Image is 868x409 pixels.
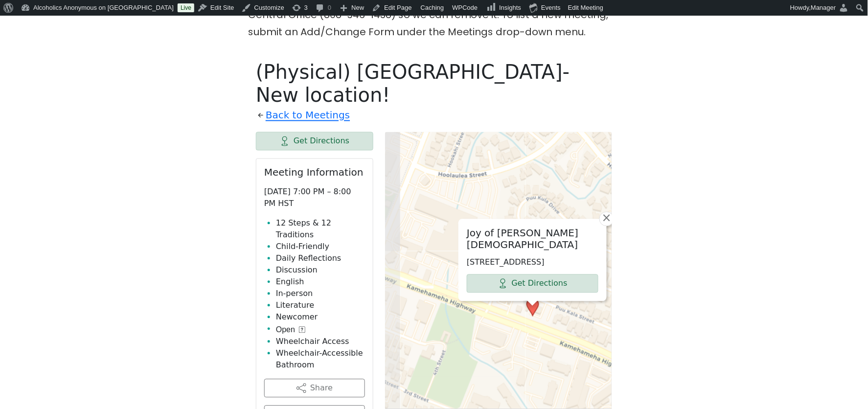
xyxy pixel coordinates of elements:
a: Live [178,3,194,12]
li: Wheelchair Access [276,336,365,348]
p: [STREET_ADDRESS] [467,257,598,269]
li: Discussion [276,265,365,276]
li: Daily Reflections [276,253,365,265]
a: Close popup [599,212,614,227]
a: Get Directions [467,274,598,293]
li: In-person [276,288,365,300]
p: [DATE] 7:00 PM – 8:00 PM HST [264,186,365,210]
a: Back to Meetings [266,107,350,124]
li: Child-Friendly [276,241,365,253]
span: × [602,212,612,224]
li: Wheelchair-Accessible Bathroom [276,348,365,371]
span: Open [276,324,295,336]
li: Newcomer [276,312,365,323]
h1: (Physical) [GEOGRAPHIC_DATA]- New location! [256,60,612,107]
button: Share [264,379,365,398]
li: 12 Steps & 12 Traditions [276,218,365,241]
h2: Meeting Information [264,167,365,179]
span: Insights [500,4,522,11]
span: Manager [811,4,836,11]
button: Open [276,324,305,336]
li: English [276,276,365,288]
h2: Joy of [PERSON_NAME][DEMOGRAPHIC_DATA] [467,227,598,251]
a: Get Directions [256,132,373,151]
li: Literature [276,300,365,312]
